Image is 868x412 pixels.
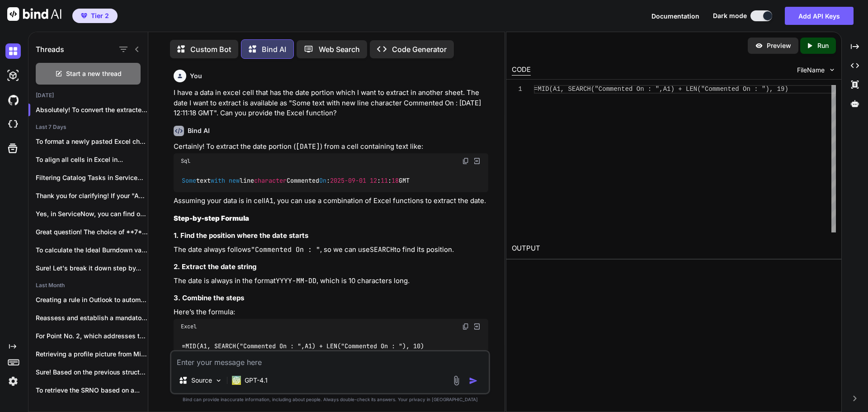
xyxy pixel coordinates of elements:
[755,42,763,50] img: preview
[174,245,488,255] p: The date always follows , so we can use to find its position.
[36,155,148,164] p: To align all cells in Excel in...
[512,85,522,94] div: 1
[817,41,829,50] p: Run
[36,209,148,218] p: Yes, in ServiceNow, you can find out...
[5,117,21,132] img: cloudideIcon
[36,227,148,237] p: Great question! The choice of **7** as...
[251,245,320,254] code: "Commented On : "
[5,374,21,389] img: settings
[36,295,148,304] p: Creating a rule in Outlook to automatically...
[36,44,64,55] h1: Threads
[28,123,148,131] h2: Last 7 Days
[174,88,488,118] p: I have a data in excel cell that has the date portion which I want to extract in another sheet. T...
[473,157,481,165] img: Open in Browser
[174,276,488,286] p: The date is always in the format , which is 10 characters long.
[190,71,202,81] h6: You
[229,176,240,185] span: new
[28,282,148,289] h2: Last Month
[319,44,360,55] p: Web Search
[724,85,788,93] span: nted On : "), 19)
[767,41,791,50] p: Preview
[262,44,286,55] p: Bind AI
[36,386,148,395] p: To retrieve the SRNO based on a...
[534,85,724,93] span: =MID(A1, SEARCH("Commented On : ",A1) + LEN("Comme
[181,323,197,330] span: Excel
[36,368,148,377] p: Sure! Based on the previous structure and...
[254,176,287,185] span: character
[66,69,122,78] span: Start a new thread
[81,13,87,19] img: premium
[5,68,21,83] img: darkAi-studio
[512,65,531,76] div: CODE
[36,246,148,255] p: To calculate the Ideal Burndown value for...
[344,176,355,185] span: -09
[392,176,399,185] span: 18
[174,196,488,206] p: Assuming your data is in cell , you can use a combination of Excel functions to extract the date.
[174,214,249,223] strong: Step-by-step Formula
[785,7,854,25] button: Add API Keys
[182,176,196,185] span: Some
[370,245,394,254] code: SEARCH
[91,11,109,20] span: Tier 2
[170,396,490,403] p: Bind can provide inaccurate information, including about people. Always double-check its answers....
[174,307,488,317] p: Here’s the formula:
[36,105,148,114] p: Absolutely! To convert the extracted dat...
[174,294,244,302] strong: 3. Combine the steps
[370,176,377,185] span: 12
[181,176,410,185] code: text line Commented : : : GMT
[5,92,21,108] img: githubDark
[28,92,148,99] h2: [DATE]
[191,376,212,385] p: Source
[188,126,210,135] h6: Bind AI
[245,376,268,385] p: GPT-4.1
[181,341,425,351] code: =MID(A1, SEARCH("Commented On : ",A1) + LEN("Commented On : "), 10)
[174,142,488,152] p: Certainly! To extract the date portion ( ) from a cell containing text like:
[190,44,231,55] p: Custom Bot
[72,9,118,23] button: premiumTier 2
[651,12,699,20] span: Documentation
[462,323,469,330] img: copy
[451,375,462,386] img: attachment
[36,191,148,200] p: Thank you for clarifying! If your "Ageing"...
[174,262,256,271] strong: 2. Extract the date string
[381,176,388,185] span: 11
[36,313,148,322] p: Reassess and establish a mandatory triage process...
[828,66,836,74] img: chevron down
[330,176,344,185] span: 2025
[462,157,469,165] img: copy
[355,176,366,185] span: -01
[36,173,148,182] p: Filtering Catalog Tasks in ServiceNow can help...
[211,176,225,185] span: with
[319,176,326,185] span: On
[296,142,320,151] code: [DATE]
[276,276,316,285] code: YYYY-MM-DD
[469,376,478,385] img: icon
[36,331,148,341] p: For Point No. 2, which addresses the...
[7,7,61,21] img: Bind AI
[473,322,481,331] img: Open in Browser
[5,43,21,59] img: darkChat
[181,157,190,165] span: Sql
[651,11,699,21] button: Documentation
[174,231,308,240] strong: 1. Find the position where the date starts
[36,350,148,359] p: Retrieving a profile picture from Microsoft Teams...
[713,11,747,20] span: Dark mode
[215,377,222,384] img: Pick Models
[36,137,148,146] p: To format a newly pasted Excel chart...
[506,238,841,259] h2: OUTPUT
[36,264,148,273] p: Sure! Let's break it down step by...
[797,66,825,75] span: FileName
[232,376,241,385] img: GPT-4.1
[392,44,447,55] p: Code Generator
[265,196,274,205] code: A1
